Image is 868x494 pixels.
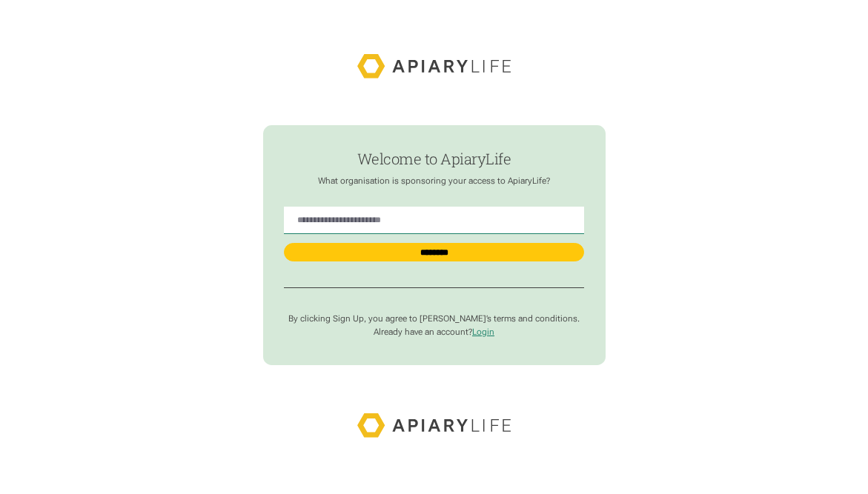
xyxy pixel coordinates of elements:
a: Login [472,327,494,337]
h1: Welcome to ApiaryLife [284,150,583,167]
p: By clicking Sign Up, you agree to [PERSON_NAME]’s terms and conditions. [284,313,583,324]
p: Already have an account? [284,327,583,337]
p: What organisation is sponsoring your access to ApiaryLife? [284,176,583,186]
form: find-employer [263,125,606,365]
